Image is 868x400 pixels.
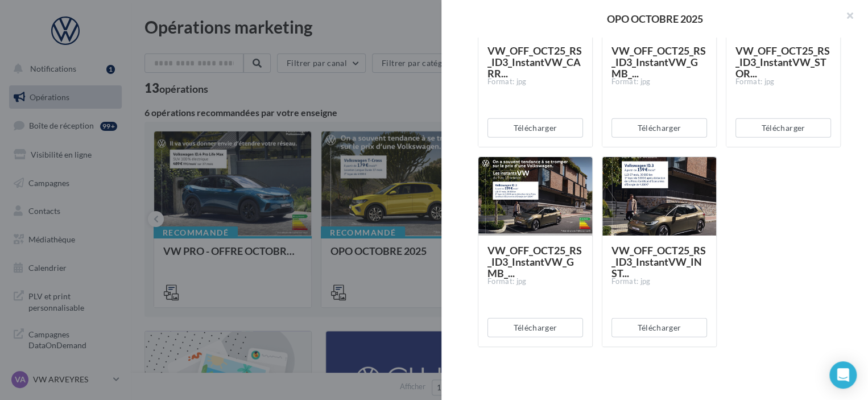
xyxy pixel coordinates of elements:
div: Format: jpg [611,77,707,87]
div: Format: jpg [735,77,831,87]
div: Format: jpg [487,277,583,287]
span: VW_OFF_OCT25_RS_ID3_InstantVW_GMB_... [487,244,582,279]
button: Télécharger [735,118,831,138]
span: VW_OFF_OCT25_RS_ID3_InstantVW_STOR... [735,44,830,80]
button: Télécharger [611,118,707,138]
span: VW_OFF_OCT25_RS_ID3_InstantVW_GMB_... [611,44,706,80]
button: Télécharger [487,118,583,138]
button: Télécharger [487,318,583,337]
span: VW_OFF_OCT25_RS_ID3_InstantVW_CARR... [487,44,582,80]
div: Format: jpg [611,277,707,287]
div: OPO OCTOBRE 2025 [460,14,850,24]
div: Format: jpg [487,77,583,87]
button: Télécharger [611,318,707,337]
div: Open Intercom Messenger [829,361,857,389]
span: VW_OFF_OCT25_RS_ID3_InstantVW_INST... [611,244,706,279]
